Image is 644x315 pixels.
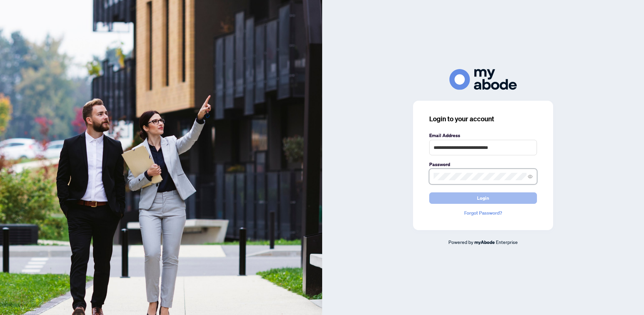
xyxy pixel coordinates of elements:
[429,192,537,204] button: Login
[474,239,495,246] a: myAbode
[528,174,533,179] span: eye
[449,69,517,90] img: ma-logo
[448,239,473,245] span: Powered by
[429,209,537,217] a: Forgot Password?
[429,132,537,139] label: Email Address
[429,114,537,124] h3: Login to your account
[477,193,489,203] span: Login
[496,239,518,245] span: Enterprise
[429,161,537,168] label: Password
